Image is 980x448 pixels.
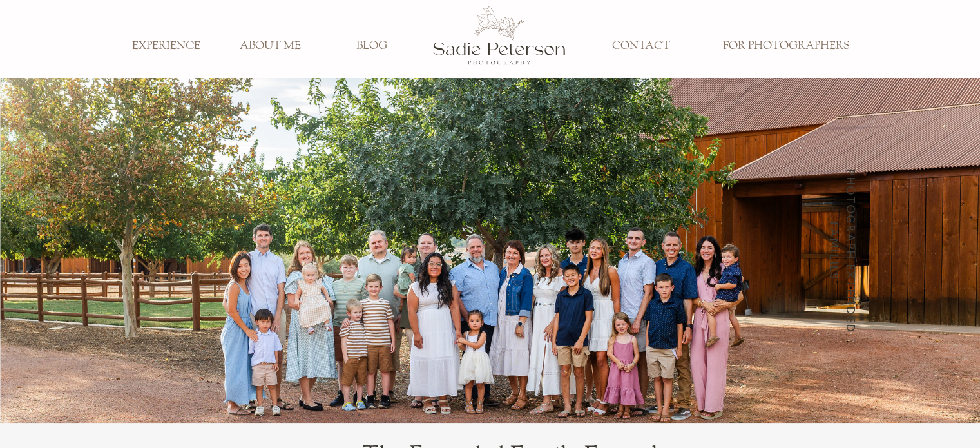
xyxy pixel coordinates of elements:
a: CONTACT [599,39,684,54]
a: FOR PHOTOGRAPHERS [714,39,859,54]
a: EXPERIENCE [124,39,209,54]
h3: Photograph Extended Families [843,103,858,398]
a: ABOUT ME [228,39,313,54]
a: BLOG [329,39,414,54]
